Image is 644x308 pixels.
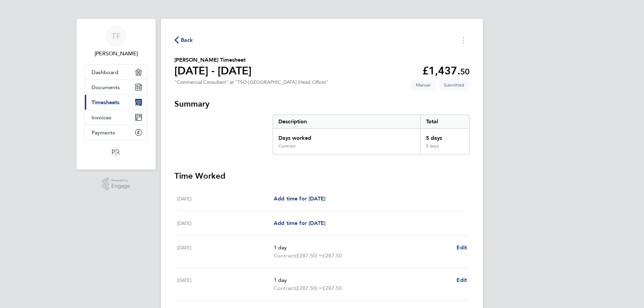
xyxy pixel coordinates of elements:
a: Dashboard [85,65,147,79]
h3: Summary [174,99,470,109]
img: psrsolutions-logo-retina.png [110,147,122,158]
span: Add time for [DATE] [274,195,325,202]
span: Contract [274,284,295,292]
a: Timesheets [85,95,147,110]
p: 1 day [274,276,451,284]
span: 50 [460,67,470,76]
span: Add time for [DATE] [274,220,325,226]
div: 5 days [420,143,469,154]
span: Edit [457,244,467,251]
div: 5 days [420,129,469,143]
span: Documents [92,84,120,90]
span: Powered by [111,178,130,183]
span: Contract [274,252,295,260]
span: Timesheets [92,99,119,106]
div: [DATE] [177,276,274,292]
button: Back [174,36,193,44]
span: Taylor Fisher [85,50,148,58]
div: Days worked [273,129,420,143]
a: Payments [85,125,147,140]
span: This timesheet was manually created. [411,79,436,90]
h2: [PERSON_NAME] Timesheet [174,56,252,64]
p: 1 day [274,244,451,252]
nav: Main navigation [76,19,156,170]
h3: Time Worked [174,171,470,181]
span: Engage [111,183,130,189]
span: £287.50 [322,252,342,259]
a: Edit [457,276,467,284]
div: [DATE] [177,195,274,203]
a: Add time for [DATE] [274,195,325,203]
div: Contract [278,143,296,149]
span: (£287.50) = [295,285,322,291]
div: [DATE] [177,244,274,260]
div: Description [273,115,420,128]
button: Timesheets Menu [458,35,470,45]
span: Payments [92,129,115,136]
span: (£287.50) = [295,252,322,259]
a: Invoices [85,110,147,125]
a: Edit [457,244,467,252]
span: Edit [457,277,467,283]
app-decimal: £1,437. [422,64,470,77]
span: £287.50 [322,285,342,291]
span: TF [111,32,121,41]
span: Back [181,36,193,44]
a: TF[PERSON_NAME] [85,25,148,58]
span: Dashboard [92,69,118,75]
div: Summary [273,115,470,155]
a: Add time for [DATE] [274,219,325,227]
span: Invoices [92,114,111,121]
a: Powered byEngage [102,178,130,190]
a: Documents [85,80,147,95]
div: [DATE] [177,219,274,227]
a: Go to home page [85,147,148,158]
div: Total [420,115,469,128]
h1: [DATE] - [DATE] [174,64,252,77]
div: "Commercial Consultant" at "TSO-[GEOGRAPHIC_DATA] (Head Office)" [174,79,328,85]
span: This timesheet is Submitted. [438,79,470,90]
